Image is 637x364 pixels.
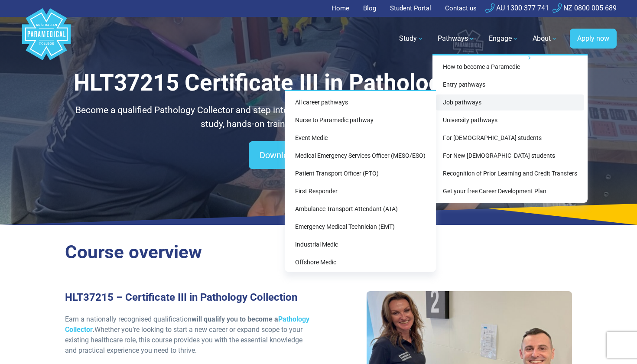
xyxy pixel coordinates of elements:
[20,17,72,61] a: Australian Paramedical College
[288,112,432,128] a: Nurse to Paramedic pathway
[436,130,584,146] a: For [DEMOGRAPHIC_DATA] students
[436,59,584,75] a: How to become a Paramedic
[288,183,432,199] a: First Responder
[436,94,584,110] a: Job pathways
[288,94,432,110] a: All career pathways
[65,241,572,263] h2: Course overview
[570,29,617,49] a: Apply now
[288,201,432,217] a: Ambulance Transport Attendant (ATA)
[432,54,588,203] div: Pathways
[65,104,572,131] p: Become a qualified Pathology Collector and step into [GEOGRAPHIC_DATA]’s growing healthcare indus...
[288,166,432,182] a: Patient Transport Officer (PTO)
[288,237,432,253] a: Industrial Medic
[288,130,432,146] a: Event Medic
[436,148,584,164] a: For New [DEMOGRAPHIC_DATA] students
[436,112,584,128] a: University pathways
[288,254,432,270] a: Offshore Medic
[436,77,584,93] a: Entry pathways
[288,148,432,164] a: Medical Emergency Services Officer (MESO/ESO)
[285,90,436,272] div: Entry pathways
[436,166,584,182] a: Recognition of Prior Learning and Credit Transfers
[65,69,572,97] h1: HLT37215 Certificate III in Pathology Collection
[65,314,313,356] p: Earn a nationally recognised qualification Whether you’re looking to start a new career or expand...
[288,219,432,235] a: Emergency Medical Technician (EMT)
[432,26,480,51] a: Pathways
[484,26,524,51] a: Engage
[552,4,617,12] a: NZ 0800 005 689
[485,4,549,12] a: AU 1300 377 741
[65,291,313,304] h3: HLT37215 – Certificate III in Pathology Collection
[527,26,563,51] a: About
[394,26,429,51] a: Study
[436,183,584,199] a: Get your free Career Development Plan
[249,141,388,169] a: Download the course overview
